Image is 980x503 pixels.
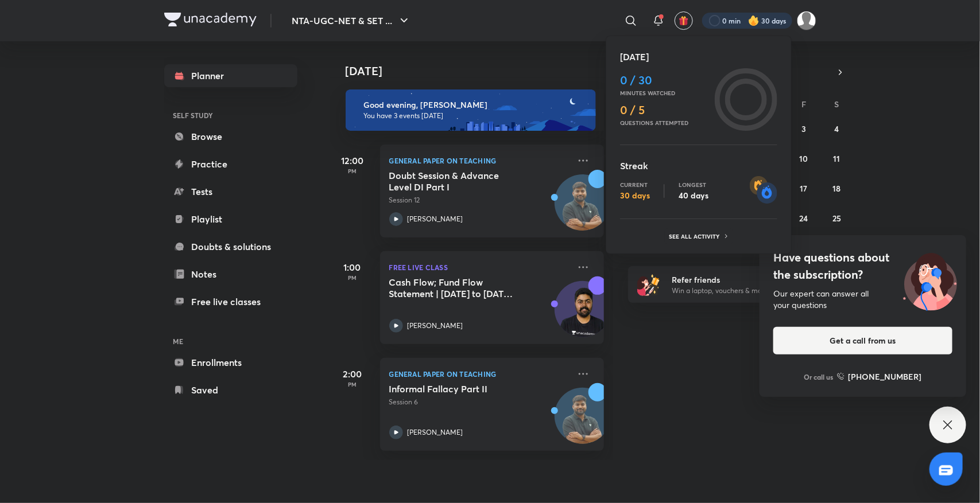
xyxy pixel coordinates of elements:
[750,176,777,204] img: streak
[679,181,708,188] p: Longest
[620,50,777,64] h5: [DATE]
[620,190,650,201] p: 30 days
[620,119,710,126] p: Questions attempted
[620,103,710,117] h4: 0 / 5
[620,181,650,188] p: Current
[669,233,723,240] p: See all activity
[620,159,777,173] h5: Streak
[679,190,708,201] p: 40 days
[620,73,710,87] h4: 0 / 30
[620,89,710,96] p: Minutes watched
